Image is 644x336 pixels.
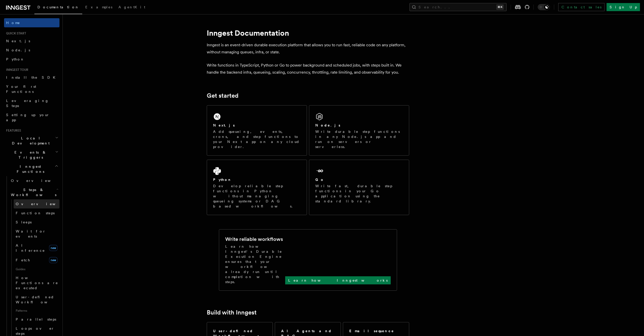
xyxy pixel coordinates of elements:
[6,75,58,79] span: Install the SDK
[4,150,55,160] span: Events & Triggers
[207,62,409,76] p: Write functions in TypeScript, Python or Go to power background and scheduled jobs, with steps bu...
[288,278,388,283] p: Learn how Inngest works
[207,160,307,215] a: PythonDevelop reliable step functions in Python without managing queueing systems or DAG based wo...
[4,82,59,96] a: Your first Functions
[4,46,59,55] a: Node.js
[4,55,59,64] a: Python
[6,113,50,122] span: Setting up your app
[16,317,56,321] span: Parallel steps
[213,123,235,128] h2: Next.js
[4,162,59,176] button: Inngest Functions
[82,2,115,14] a: Examples
[4,148,59,162] button: Events & Triggers
[16,326,54,335] span: Loops over steps
[118,5,145,9] span: AgentKit
[16,243,45,253] span: AI Inference
[11,179,63,183] span: Overview
[496,5,504,10] kbd: ⌘K
[115,2,148,14] a: AgentKit
[4,134,59,148] button: Local Development
[315,129,403,149] p: Write durable step functions in any Node.js app and run on servers or serverless.
[37,5,79,9] span: Documentation
[14,292,59,307] a: User-defined Workflows
[9,185,59,199] button: Steps & Workflows
[349,328,394,333] h2: Email sequence
[315,123,340,128] h2: Node.js
[309,105,409,156] a: Node.jsWrite durable step functions in any Node.js app and run on servers or serverless.
[225,244,285,284] p: Learn how Inngest's Durable Execution Engine ensures that your workflow already run until complet...
[6,85,36,94] span: Your first Functions
[607,3,640,11] a: Sign Up
[315,177,324,182] h2: Go
[14,255,59,265] a: Fetchnew
[558,3,605,11] a: Contact sales
[49,257,57,263] span: new
[4,36,59,46] a: Next.js
[85,5,112,9] span: Examples
[285,276,391,284] a: Learn how Inngest works
[14,265,59,273] span: Guides
[315,183,403,204] p: Write fast, durable step functions in your Go application using the standard library.
[6,20,20,25] span: Home
[14,199,59,208] a: Overview
[16,258,30,262] span: Fetch
[9,187,56,197] span: Steps & Workflows
[207,105,307,156] a: Next.jsAdd queueing, events, crons, and step functions to your Next app on any cloud provider.
[4,73,59,82] a: Install the SDK
[34,2,82,14] a: Documentation
[207,41,409,56] p: Inngest is an event-driven durable execution platform that allows you to run fast, reliable code ...
[14,273,59,292] a: How Functions are executed
[409,3,507,11] button: Search...⌘K
[6,48,30,52] span: Node.js
[538,4,550,10] button: Toggle dark mode
[16,220,32,224] span: Sleeps
[14,307,59,315] span: Patterns
[213,177,232,182] h2: Python
[14,218,59,227] a: Sleeps
[49,245,57,251] span: new
[4,68,28,72] span: Inngest tour
[6,39,30,43] span: Next.js
[9,176,59,185] a: Overview
[14,227,59,241] a: Wait for events
[6,99,49,108] span: Leveraging Steps
[4,31,26,35] span: Quick start
[14,208,59,218] a: Function steps
[6,57,25,61] span: Python
[4,129,21,133] span: Features
[16,229,46,238] span: Wait for events
[207,28,409,37] h1: Inngest Documentation
[16,211,55,215] span: Function steps
[16,295,61,304] span: User-defined Workflows
[4,136,55,146] span: Local Development
[213,183,301,209] p: Develop reliable step functions in Python without managing queueing systems or DAG based workflows.
[207,309,257,316] a: Build with Inngest
[16,202,68,206] span: Overview
[4,110,59,124] a: Setting up your app
[4,164,55,174] span: Inngest Functions
[16,276,58,290] span: How Functions are executed
[14,241,59,255] a: AI Inferencenew
[4,96,59,110] a: Leveraging Steps
[4,18,59,27] a: Home
[225,236,283,243] h2: Write reliable workflows
[309,160,409,215] a: GoWrite fast, durable step functions in your Go application using the standard library.
[207,92,238,99] a: Get started
[14,315,59,324] a: Parallel steps
[213,129,301,149] p: Add queueing, events, crons, and step functions to your Next app on any cloud provider.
